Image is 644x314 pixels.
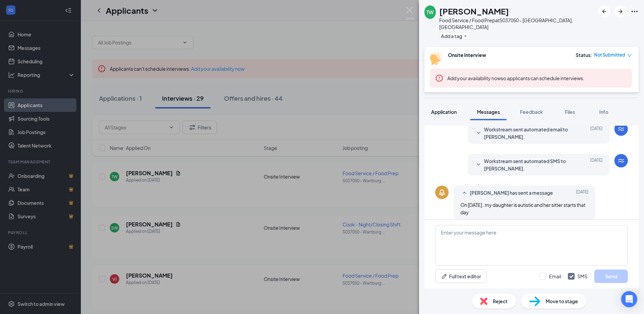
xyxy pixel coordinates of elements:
span: [DATE] [590,126,603,140]
svg: Plus [463,34,468,38]
svg: SmallChevronDown [475,161,483,169]
div: Food Service / Food Prep at S037050 - [GEOGRAPHIC_DATA], [GEOGRAPHIC_DATA] [439,17,595,30]
button: PlusAdd a tag [439,32,469,39]
svg: SmallChevronDown [475,129,483,137]
span: Workstream sent automated SMS to [PERSON_NAME]. [484,157,572,172]
svg: ArrowLeftNew [600,7,608,15]
svg: WorkstreamLogo [617,125,625,133]
button: Full text editorPen [435,270,487,283]
svg: ArrowRight [616,7,624,15]
svg: Pen [441,273,448,280]
span: Application [431,109,457,115]
svg: WorkstreamLogo [617,157,625,165]
svg: Bell [438,188,446,196]
span: Messages [477,109,500,115]
svg: Ellipses [631,7,639,15]
button: ArrowRight [614,5,626,18]
span: Info [599,109,608,115]
b: Onsite Interview [448,52,486,58]
div: TW [426,9,433,15]
span: so applicants can schedule interviews. [447,75,584,81]
svg: Error [435,74,443,82]
span: [DATE] [590,157,603,172]
span: Not Submitted [594,52,625,58]
button: Send [594,270,628,283]
div: Status : [576,52,592,58]
span: Feedback [520,109,543,115]
span: Move to stage [546,297,578,305]
span: down [627,53,632,58]
h1: [PERSON_NAME] [439,5,509,17]
button: Add your availability now [447,75,501,82]
svg: SmallChevronUp [460,189,469,197]
span: [PERSON_NAME] has sent a message [470,189,553,197]
span: Workstream sent automated email to [PERSON_NAME]. [484,126,572,140]
span: Files [565,109,575,115]
span: On [DATE]..my daughter is autistic and her sitter starts that day [460,202,585,215]
span: [DATE] [576,189,588,197]
div: Open Intercom Messenger [621,291,637,307]
span: Reject [493,297,508,305]
button: ArrowLeftNew [598,5,610,18]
